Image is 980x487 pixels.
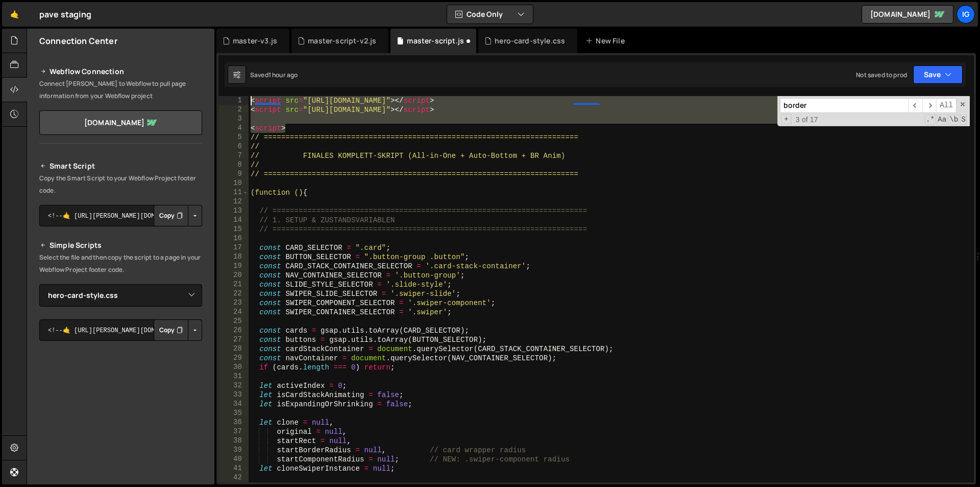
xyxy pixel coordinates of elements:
div: 27 [218,335,249,344]
div: 34 [218,400,249,409]
div: 22 [218,289,249,298]
div: 32 [218,381,249,390]
div: Button group with nested dropdown [154,205,202,226]
button: Copy [154,205,188,226]
h2: Simple Scripts [39,239,202,251]
div: 29 [218,354,249,363]
p: Select the file and then copy the script to a page in your Webflow Project footer code. [39,251,202,276]
div: 6 [218,142,249,151]
a: [DOMAIN_NAME] [39,110,202,135]
div: 15 [218,225,249,234]
div: 9 [218,170,249,179]
div: 19 [218,262,249,271]
div: 14 [218,216,249,225]
span: Toggle Replace mode [781,114,792,124]
span: ​ [908,98,922,113]
div: 7 [218,151,249,160]
input: Search for [780,98,908,113]
div: 11 [218,188,249,197]
div: 30 [218,363,249,372]
div: 18 [218,252,249,262]
textarea: <!--🤙 [URL][PERSON_NAME][DOMAIN_NAME]> <script>document.addEventListener("DOMContentLoaded", func... [39,205,202,226]
div: 28 [218,344,249,354]
span: ​ [922,98,937,113]
h2: Smart Script [39,160,202,172]
div: 38 [218,436,249,446]
div: 21 [218,280,249,289]
h2: Connection Center [39,35,117,47]
span: Alt-Enter [936,98,957,113]
div: 1 hour ago [268,71,298,79]
textarea: <!--🤙 [URL][PERSON_NAME][DOMAIN_NAME]> <script>document.addEventListener("DOMContentLoaded", func... [39,319,202,341]
span: Whole Word Search [948,114,959,125]
div: Saved [250,71,298,79]
div: 35 [218,409,249,418]
div: 41 [218,464,249,473]
div: 23 [218,298,249,308]
p: Copy the Smart Script to your Webflow Project footer code. [39,172,202,197]
button: Code Only [447,5,533,24]
div: 4 [218,124,249,133]
div: master-script.js [407,36,464,46]
div: 25 [218,317,249,326]
div: 40 [218,455,249,464]
div: master-v3.js [233,36,277,46]
div: hero-card-style.css [495,36,565,46]
div: 26 [218,326,249,335]
div: 31 [218,372,249,381]
div: 2 [218,105,249,114]
a: ig [957,5,975,24]
div: master-script-v2.js [308,36,376,46]
button: Copy [154,319,188,341]
div: 10 [218,179,249,188]
span: CaseSensitive Search [937,114,947,125]
div: 33 [218,390,249,400]
p: Connect [PERSON_NAME] to Webflow to pull page information from your Webflow project [39,78,202,102]
iframe: YouTube video player [39,358,203,450]
div: 36 [218,418,249,427]
span: RegExp Search [925,114,936,125]
div: 17 [218,243,249,252]
h2: Webflow Connection [39,65,202,78]
div: pave staging [39,8,91,20]
span: 3 of 17 [792,115,822,124]
a: [DOMAIN_NAME] [862,5,953,24]
div: 3 [218,114,249,124]
div: 42 [218,473,249,482]
div: 8 [218,160,249,170]
div: 16 [218,234,249,243]
div: 5 [218,133,249,142]
button: Save [913,65,963,84]
div: 12 [218,197,249,206]
div: Not saved to prod [856,71,907,79]
div: 13 [218,206,249,216]
div: 24 [218,308,249,317]
div: Button group with nested dropdown [154,319,202,341]
span: Search In Selection [960,114,967,125]
div: 20 [218,271,249,280]
div: New File [585,36,628,46]
a: 🤙 [2,2,27,27]
div: 37 [218,427,249,436]
div: 1 [218,96,249,105]
div: 39 [218,446,249,455]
